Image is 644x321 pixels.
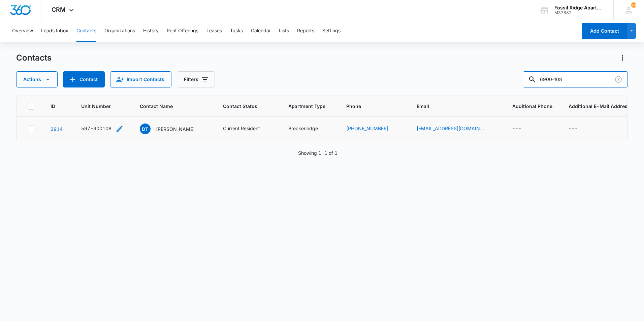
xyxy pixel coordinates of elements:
[223,103,262,110] span: Contact Status
[613,74,624,85] button: Clear
[52,6,66,13] span: CRM
[346,125,388,132] a: [PHONE_NUMBER]
[81,125,124,133] div: Unit Number - 597-900108 - Select to Edit Field
[81,125,111,132] div: 597-900108
[617,52,628,63] button: Actions
[140,123,207,134] div: Contact Name - David T Carson - Select to Edit Field
[554,10,604,15] div: account id
[512,103,552,110] span: Additional Phone
[417,125,496,133] div: Email - david_t_carson@outlook.com - Select to Edit Field
[223,125,260,132] div: Current Resident
[12,20,33,42] button: Overview
[16,53,52,63] h1: Contacts
[512,125,534,133] div: Additional Phone - - Select to Edit Field
[288,103,330,110] span: Apartment Type
[417,125,484,132] a: [EMAIL_ADDRESS][DOMAIN_NAME]
[569,125,590,133] div: Additional E-Mail Address - - Select to Edit Field
[110,71,171,87] button: Import Contacts
[41,20,68,42] button: Leads Inbox
[346,125,400,133] div: Phone - (970) 666-0766 - Select to Edit Field
[554,5,604,10] div: account name
[140,123,151,134] span: DT
[143,20,159,42] button: History
[346,103,391,110] span: Phone
[223,125,272,133] div: Contact Status - Current Resident - Select to Edit Field
[297,20,314,42] button: Reports
[156,126,195,133] p: [PERSON_NAME]
[322,20,341,42] button: Settings
[523,71,628,87] input: Search Contacts
[512,125,521,133] div: ---
[81,103,124,110] span: Unit Number
[16,71,58,87] button: Actions
[76,20,96,42] button: Contacts
[140,103,197,110] span: Contact Name
[206,20,222,42] button: Leases
[288,125,318,132] div: Breckenridge
[569,125,578,133] div: ---
[417,103,486,110] span: Email
[298,149,337,156] p: Showing 1-1 of 1
[104,20,135,42] button: Organizations
[167,20,198,42] button: Rent Offerings
[582,23,627,39] button: Add Contact
[631,2,636,8] div: notifications count
[279,20,289,42] button: Lists
[177,71,215,87] button: Filters
[288,125,330,133] div: Apartment Type - Breckenridge - Select to Edit Field
[631,2,636,8] span: 20
[51,126,63,132] a: Navigate to contact details page for David T Carson
[569,103,630,110] span: Additional E-Mail Address
[51,103,55,110] span: ID
[230,20,243,42] button: Tasks
[251,20,271,42] button: Calendar
[63,71,105,87] button: Add Contact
